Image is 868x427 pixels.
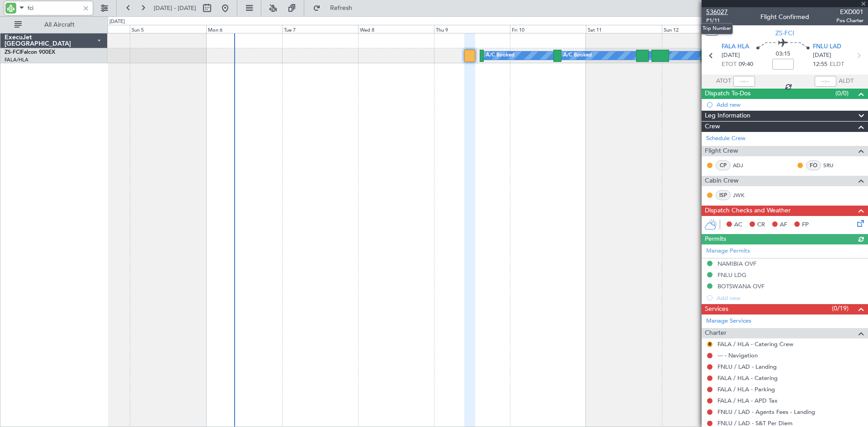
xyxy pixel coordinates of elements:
[705,206,791,216] span: Dispatch Checks and Weather
[813,42,841,52] span: FNLU LAD
[662,25,738,33] div: Sun 12
[109,18,125,26] div: [DATE]
[836,17,863,24] span: Pos Charter
[309,1,363,15] button: Refresh
[780,221,787,230] span: AF
[716,77,731,86] span: ATOT
[722,60,736,69] span: ETOT
[206,25,282,33] div: Mon 6
[733,161,753,169] a: ADJ
[434,25,510,33] div: Thu 9
[802,221,809,230] span: FP
[358,25,434,33] div: Wed 8
[835,89,849,98] span: (0/0)
[705,89,750,99] span: Dispatch To-Dos
[586,25,662,33] div: Sat 11
[734,221,742,230] span: AC
[705,176,739,186] span: Cabin Crew
[717,352,758,359] a: --- - Navigation
[830,60,844,69] span: ELDT
[813,60,827,69] span: 12:55
[10,18,98,32] button: All Aircraft
[717,363,777,371] a: FNLU / LAD - Landing
[5,50,55,55] a: ZS-FCIFalcon 900EX
[706,317,751,326] a: Manage Services
[760,12,809,22] div: Flight Confirmed
[707,342,712,347] button: R
[282,25,358,33] div: Tue 7
[28,1,80,15] input: A/C (Reg. or Type)
[5,50,21,55] span: ZS-FCI
[722,42,749,52] span: FALA HLA
[717,419,793,427] a: FNLU / LAD - S&T Per Diem
[832,304,849,313] span: (0/19)
[705,304,728,314] span: Services
[717,340,793,348] a: FALA / HLA - Catering Crew
[717,385,775,393] a: FALA / HLA - Parking
[775,28,794,38] span: ZS-FCI
[716,160,731,170] div: CP
[705,328,726,338] span: Charter
[510,25,586,33] div: Fri 10
[322,5,360,11] span: Refresh
[716,190,731,200] div: ISP
[706,134,745,143] a: Schedule Crew
[813,51,831,60] span: [DATE]
[739,60,753,69] span: 09:40
[717,374,778,382] a: FALA / HLA - Catering
[706,7,728,17] span: 536027
[806,160,821,170] div: FO
[705,122,720,132] span: Crew
[757,221,765,230] span: CR
[5,56,28,63] a: FALA/HLA
[722,51,740,60] span: [DATE]
[24,22,95,28] span: All Aircraft
[563,49,592,62] div: A/C Booked
[486,49,514,62] div: A/C Booked
[836,7,863,17] span: EXD001
[733,191,753,199] a: JWK
[705,111,750,121] span: Leg Information
[823,161,844,169] a: SRU
[701,23,733,34] div: Trip Number
[717,397,778,404] a: FALA / HLA - APD Tax
[154,4,196,12] span: [DATE] - [DATE]
[705,146,738,156] span: Flight Crew
[776,50,790,59] span: 03:15
[717,101,863,108] div: Add new
[839,77,854,86] span: ALDT
[130,25,206,33] div: Sun 5
[717,408,815,416] a: FNLU / LAD - Agents Fees - Landing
